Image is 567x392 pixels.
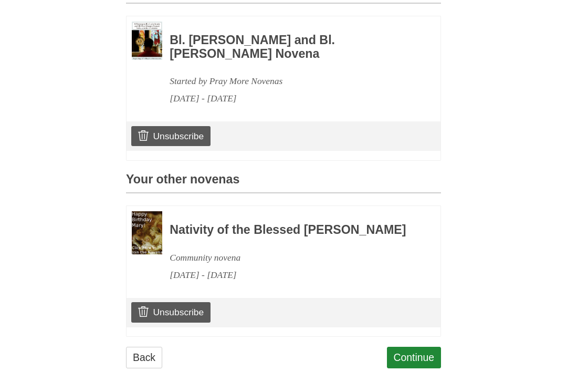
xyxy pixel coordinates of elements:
a: Unsubscribe [131,126,211,146]
img: Novena image [132,211,162,254]
div: Community novena [170,249,412,266]
h3: Nativity of the Blessed [PERSON_NAME] [170,223,412,237]
h3: Your other novenas [126,173,441,193]
h3: Bl. [PERSON_NAME] and Bl. [PERSON_NAME] Novena [170,34,412,60]
img: Novena image [132,22,162,60]
div: [DATE] - [DATE] [170,90,412,107]
div: [DATE] - [DATE] [170,266,412,284]
a: Continue [387,347,442,368]
div: Started by Pray More Novenas [170,73,412,90]
a: Unsubscribe [131,302,211,322]
a: Back [126,347,162,368]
